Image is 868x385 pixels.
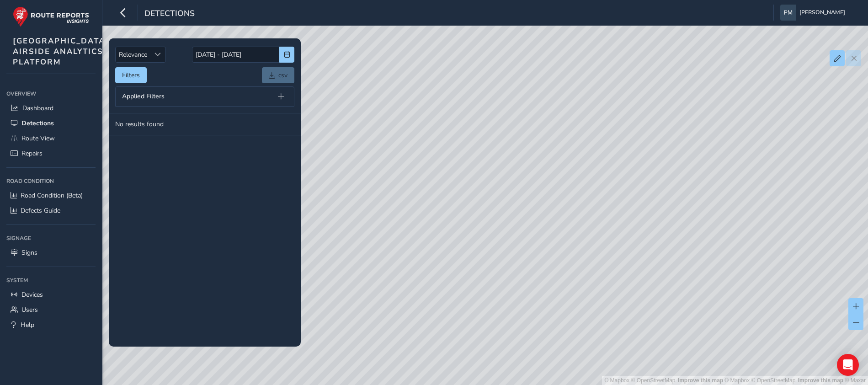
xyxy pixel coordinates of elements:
[837,354,859,376] div: Open Intercom Messenger
[780,5,848,21] button: [PERSON_NAME]
[21,290,43,299] span: Devices
[144,8,195,21] span: Detections
[13,36,109,67] span: [GEOGRAPHIC_DATA] AIRSIDE ANALYTICS PLATFORM
[21,149,43,158] span: Repairs
[21,191,83,200] span: Road Condition (Beta)
[150,47,165,62] div: Sort by Date
[21,248,37,257] span: Signs
[21,206,60,215] span: Defects Guide
[6,174,96,188] div: Road Condition
[21,119,54,128] span: Detections
[116,47,150,62] span: Relevance
[262,67,294,83] a: csv
[109,113,301,135] td: No results found
[799,5,845,21] span: [PERSON_NAME]
[6,245,96,260] a: Signs
[6,231,96,245] div: Signage
[6,273,96,287] div: System
[6,101,96,116] a: Dashboard
[6,116,96,131] a: Detections
[21,321,34,329] span: Help
[6,302,96,317] a: Users
[21,134,55,143] span: Route View
[6,188,96,203] a: Road Condition (Beta)
[122,93,165,100] span: Applied Filters
[115,67,147,83] button: Filters
[6,131,96,146] a: Route View
[6,146,96,161] a: Repairs
[780,5,796,21] img: diamond-layout
[6,317,96,332] a: Help
[22,104,53,112] span: Dashboard
[21,305,38,314] span: Users
[6,87,96,101] div: Overview
[6,203,96,218] a: Defects Guide
[13,6,89,27] img: rr logo
[6,287,96,302] a: Devices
